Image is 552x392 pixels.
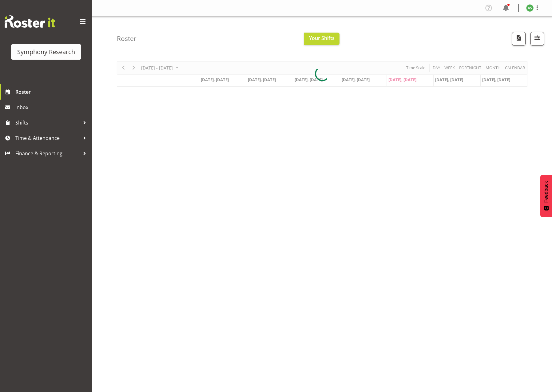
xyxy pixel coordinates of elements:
[15,87,89,97] span: Roster
[304,33,340,45] button: Your Shifts
[15,133,80,143] span: Time & Attendance
[15,103,89,112] span: Inbox
[530,32,544,46] button: Filter Shifts
[309,35,335,42] span: Your Shifts
[543,181,549,203] span: Feedback
[5,15,55,28] img: Rosterit website logo
[117,35,137,42] h4: Roster
[540,175,552,217] button: Feedback - Show survey
[512,32,526,46] button: Download a PDF of the roster according to the set date range.
[15,149,80,158] span: Finance & Reporting
[17,47,75,57] div: Symphony Research
[526,4,534,12] img: ange-steiger11422.jpg
[15,118,80,127] span: Shifts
